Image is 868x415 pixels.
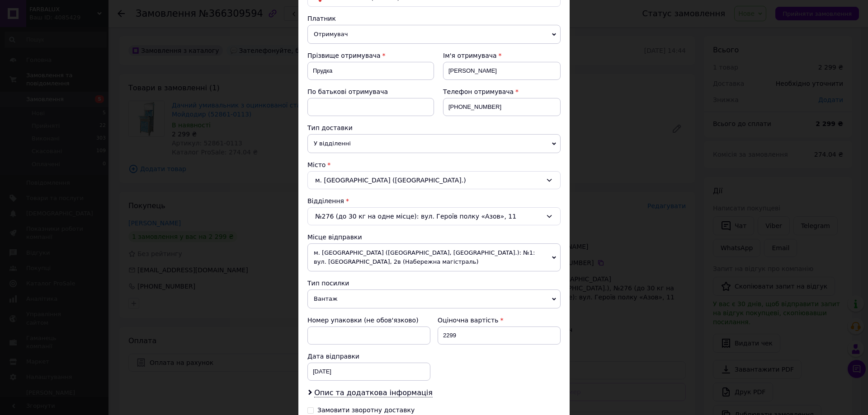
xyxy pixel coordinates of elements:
[307,160,561,169] div: Місто
[307,88,388,95] span: По батькові отримувача
[307,134,561,153] span: У відділенні
[314,388,433,397] span: Опис та додаткова інформація
[307,25,561,44] span: Отримувач
[307,196,561,205] div: Відділення
[307,233,362,241] span: Місце відправки
[443,98,561,116] input: +380
[307,243,561,271] span: м. [GEOGRAPHIC_DATA] ([GEOGRAPHIC_DATA], [GEOGRAPHIC_DATA].): №1: вул. [GEOGRAPHIC_DATA], 2в (Наб...
[307,52,381,59] span: Прізвище отримувача
[307,171,561,189] div: м. [GEOGRAPHIC_DATA] ([GEOGRAPHIC_DATA].)
[307,15,336,22] span: Платник
[307,352,430,361] div: Дата відправки
[307,316,430,325] div: Номер упаковки (не обов'язково)
[307,207,561,225] div: №276 (до 30 кг на одне місце): вул. Героїв полку «Азов», 11
[307,124,353,131] span: Тип доставки
[307,280,349,287] span: Тип посилки
[443,88,514,95] span: Телефон отримувача
[307,289,561,308] span: Вантаж
[438,316,561,325] div: Оціночна вартість
[317,406,415,414] div: Замовити зворотну доставку
[443,52,497,59] span: Ім'я отримувача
